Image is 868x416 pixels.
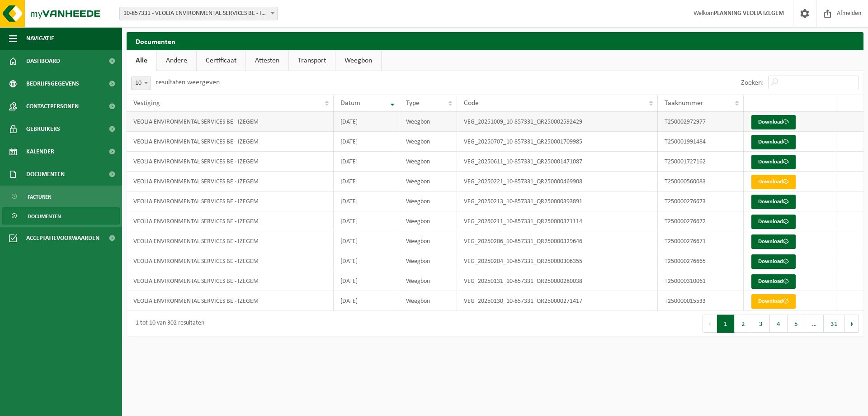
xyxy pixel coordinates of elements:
[131,316,204,332] div: 1 tot 10 van 302 resultaten
[28,188,52,206] span: Facturen
[658,251,743,271] td: T250000276665
[2,207,120,225] a: Documenten
[464,100,479,107] span: Code
[335,50,381,71] a: Weegbon
[119,7,278,20] span: 10-857331 - VEOLIA ENVIRONMENTAL SERVICES BE - IZEGEM
[334,271,399,291] td: [DATE]
[770,315,788,333] button: 4
[751,215,796,229] a: Download
[334,251,399,271] td: [DATE]
[658,191,743,211] td: T250000276673
[457,231,658,251] td: VEG_20250206_10-857331_QR250000329646
[399,112,458,132] td: Weegbon
[457,152,658,172] td: VEG_20250611_10-857331_QR250001471087
[127,251,334,271] td: VEOLIA ENVIRONMENTAL SERVICES BE - IZEGEM
[334,291,399,311] td: [DATE]
[824,315,845,333] button: 31
[127,172,334,191] td: VEOLIA ENVIRONMENTAL SERVICES BE - IZEGEM
[399,211,458,231] td: Weegbon
[26,27,54,50] span: Navigatie
[457,191,658,211] td: VEG_20250213_10-857331_QR250000393891
[703,315,717,333] button: Previous
[717,315,735,333] button: 1
[658,152,743,172] td: T250001727162
[289,50,335,71] a: Transport
[127,32,863,50] h2: Documenten
[658,112,743,132] td: T250002972977
[399,172,458,191] td: Weegbon
[658,271,743,291] td: T250000310061
[406,100,420,107] span: Type
[751,115,796,129] a: Download
[751,294,796,309] a: Download
[457,271,658,291] td: VEG_20250131_10-857331_QR250000280038
[658,231,743,251] td: T250000276671
[399,132,458,152] td: Weegbon
[334,231,399,251] td: [DATE]
[127,132,334,152] td: VEOLIA ENVIRONMENTAL SERVICES BE - IZEGEM
[741,79,764,86] label: Zoeken:
[735,315,752,333] button: 2
[658,132,743,152] td: T250001991484
[457,172,658,191] td: VEG_20250221_10-857331_QR250000469908
[751,195,796,209] a: Download
[26,227,99,249] span: Acceptatievoorwaarden
[334,211,399,231] td: [DATE]
[752,315,770,333] button: 3
[457,251,658,271] td: VEG_20250204_10-857331_QR250000306355
[457,211,658,231] td: VEG_20250211_10-857331_QR250000371114
[133,100,160,107] span: Vestiging
[131,77,151,90] span: 10
[399,231,458,251] td: Weegbon
[26,72,79,95] span: Bedrijfsgegevens
[457,112,658,132] td: VEG_20251009_10-857331_QR250002592429
[127,50,156,71] a: Alle
[26,118,60,140] span: Gebruikers
[127,112,334,132] td: VEOLIA ENVIRONMENTAL SERVICES BE - IZEGEM
[246,50,288,71] a: Attesten
[2,188,120,205] a: Facturen
[399,251,458,271] td: Weegbon
[665,100,703,107] span: Taaknummer
[334,172,399,191] td: [DATE]
[127,291,334,311] td: VEOLIA ENVIRONMENTAL SERVICES BE - IZEGEM
[127,152,334,172] td: VEOLIA ENVIRONMENTAL SERVICES BE - IZEGEM
[156,79,220,86] label: resultaten weergeven
[845,315,859,333] button: Next
[658,291,743,311] td: T250000015533
[457,291,658,311] td: VEG_20250130_10-857331_QR250000271417
[334,152,399,172] td: [DATE]
[28,208,61,225] span: Documenten
[658,211,743,231] td: T250000276672
[399,291,458,311] td: Weegbon
[334,112,399,132] td: [DATE]
[334,132,399,152] td: [DATE]
[132,77,151,90] span: 10
[751,274,796,289] a: Download
[714,10,784,17] strong: PLANNING VEOLIA IZEGEM
[751,175,796,189] a: Download
[127,211,334,231] td: VEOLIA ENVIRONMENTAL SERVICES BE - IZEGEM
[127,271,334,291] td: VEOLIA ENVIRONMENTAL SERVICES BE - IZEGEM
[340,100,360,107] span: Datum
[26,95,79,118] span: Contactpersonen
[399,152,458,172] td: Weegbon
[457,132,658,152] td: VEG_20250707_10-857331_QR250001709985
[334,191,399,211] td: [DATE]
[197,50,245,71] a: Certificaat
[751,155,796,169] a: Download
[751,234,796,249] a: Download
[26,140,54,163] span: Kalender
[127,191,334,211] td: VEOLIA ENVIRONMENTAL SERVICES BE - IZEGEM
[399,271,458,291] td: Weegbon
[157,50,196,71] a: Andere
[26,163,65,186] span: Documenten
[127,231,334,251] td: VEOLIA ENVIRONMENTAL SERVICES BE - IZEGEM
[658,172,743,191] td: T250000560083
[751,254,796,269] a: Download
[26,50,60,72] span: Dashboard
[751,135,796,149] a: Download
[788,315,805,333] button: 5
[120,7,277,20] span: 10-857331 - VEOLIA ENVIRONMENTAL SERVICES BE - IZEGEM
[805,315,824,333] span: …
